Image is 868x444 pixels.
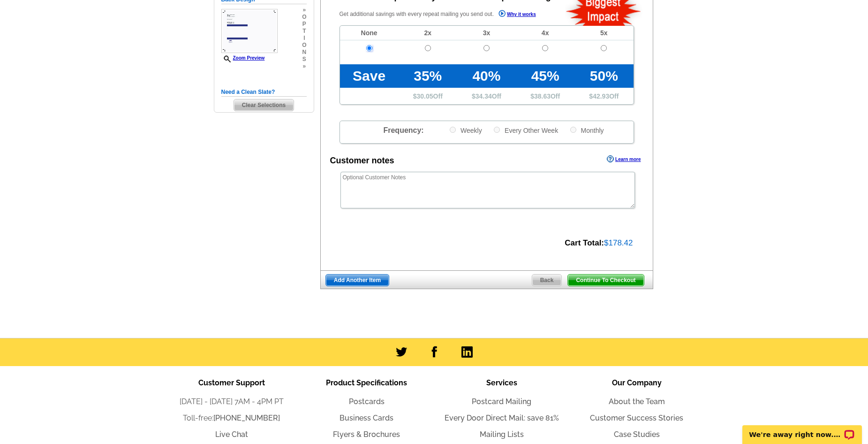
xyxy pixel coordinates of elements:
td: 50% [574,64,633,88]
span: $178.42 [604,238,633,247]
span: 42.93 [593,92,609,100]
td: $ Off [457,88,516,104]
span: Our Company [612,378,662,387]
span: i [302,35,306,42]
a: Postcards [349,397,385,406]
label: Weekly [449,126,482,135]
span: Clear Selections [234,100,294,111]
td: 3x [457,26,516,40]
a: Add Another Item [325,274,389,286]
a: Postcard Mailing [472,397,531,406]
td: 40% [457,64,516,88]
span: » [302,7,306,14]
span: » [302,63,306,70]
span: Back [532,275,562,286]
span: o [302,14,306,21]
td: 45% [516,64,574,88]
td: 35% [399,64,457,88]
a: About the Team [609,397,665,406]
span: Services [486,378,517,387]
span: Product Specifications [326,378,407,387]
h5: Need a Clean Slate? [221,88,307,97]
div: Customer notes [330,154,394,167]
a: Flyers & Brochures [333,430,400,439]
td: $ Off [399,88,457,104]
a: [PHONE_NUMBER] [213,413,280,422]
span: 30.05 [417,92,433,100]
a: Mailing Lists [480,430,524,439]
td: 2x [399,26,457,40]
span: p [302,21,306,28]
a: Customer Success Stories [590,413,683,422]
span: t [302,28,306,35]
span: Frequency: [383,126,423,134]
li: Toll-free: [164,413,299,424]
span: s [302,56,306,63]
p: Get additional savings with every repeat mailing you send out. [340,9,556,20]
span: 38.63 [534,92,551,100]
label: Every Other Week [493,126,558,135]
img: small-thumb.jpg [221,9,278,53]
span: 34.34 [476,92,492,100]
span: Customer Support [198,378,265,387]
span: Continue To Checkout [568,275,643,286]
td: $ Off [574,88,633,104]
input: Weekly [450,127,456,133]
strong: Cart Total: [565,238,604,247]
td: $ Off [516,88,574,104]
a: Business Cards [340,413,393,422]
a: Why it works [498,10,536,20]
span: Add Another Item [326,275,389,286]
li: [DATE] - [DATE] 7AM - 4PM PT [164,396,299,407]
a: Zoom Preview [221,55,265,61]
input: Monthly [570,127,576,133]
a: Learn more [607,155,641,163]
iframe: LiveChat chat widget [736,414,868,444]
span: n [302,49,306,56]
td: 5x [574,26,633,40]
a: Every Door Direct Mail: save 81% [445,413,559,422]
a: Case Studies [614,430,660,439]
span: o [302,42,306,49]
td: 4x [516,26,574,40]
a: Back [532,274,562,286]
input: Every Other Week [494,127,500,133]
label: Monthly [569,126,604,135]
a: Live Chat [215,430,248,439]
td: None [340,26,399,40]
td: Save [340,64,399,88]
